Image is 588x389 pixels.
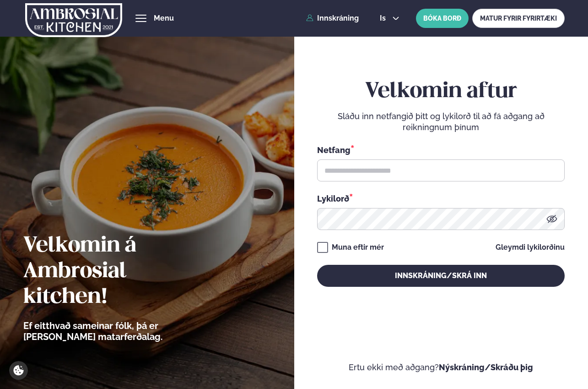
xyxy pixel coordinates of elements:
a: Cookie settings [9,361,28,380]
button: is [372,15,407,22]
h2: Velkomin aftur [317,79,565,104]
button: hamburger [135,13,146,24]
button: Innskráning/Skrá inn [317,265,565,287]
div: Netfang [317,144,565,156]
button: BÓKA BORÐ [416,9,469,28]
img: logo [25,1,122,39]
a: Nýskráning/Skráðu þig [439,362,533,372]
div: Lykilorð [317,192,565,204]
p: Sláðu inn netfangið þitt og lykilorð til að fá aðgang að reikningnum þínum [317,111,565,133]
a: Gleymdi lykilorðinu [496,244,565,251]
p: Ef eitthvað sameinar fólk, þá er [PERSON_NAME] matarferðalag. [23,320,213,342]
h2: Velkomin á Ambrosial kitchen! [23,233,213,310]
a: MATUR FYRIR FYRIRTÆKI [472,9,565,28]
span: is [380,15,388,22]
p: Ertu ekki með aðgang? [317,362,565,373]
a: Innskráning [306,14,359,22]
